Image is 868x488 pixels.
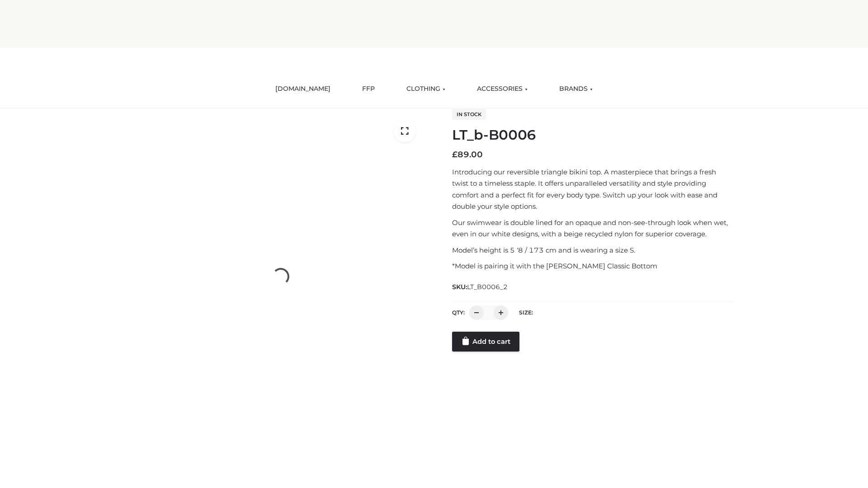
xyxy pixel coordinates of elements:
a: [DOMAIN_NAME] [269,79,337,99]
span: LT_B0006_2 [467,283,508,291]
label: Size: [519,309,533,316]
p: Model’s height is 5 ‘8 / 173 cm and is wearing a size S. [452,244,734,256]
a: Add to cart [452,332,519,352]
bdi: 89.00 [452,150,483,160]
a: BRANDS [552,79,599,99]
p: Our swimwear is double lined for an opaque and non-see-through look when wet, even in our white d... [452,217,734,240]
p: Introducing our reversible triangle bikini top. A masterpiece that brings a fresh twist to a time... [452,166,734,212]
span: SKU: [452,282,509,292]
a: CLOTHING [400,79,452,99]
a: ACCESSORIES [470,79,534,99]
span: £ [452,150,458,160]
a: FFP [355,79,382,99]
label: QTY: [452,309,465,316]
span: In stock [452,109,486,120]
h1: LT_b-B0006 [452,127,734,143]
p: *Model is pairing it with the [PERSON_NAME] Classic Bottom [452,260,734,272]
